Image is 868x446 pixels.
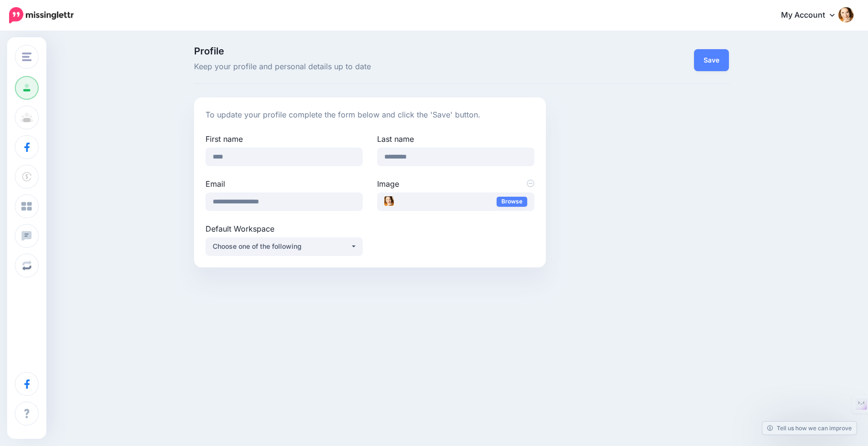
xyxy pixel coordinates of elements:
[206,237,363,256] button: Choose one of the following
[206,133,363,145] label: First name
[206,109,535,121] p: To update your profile complete the form below and click the 'Save' button.
[771,4,854,27] a: My Account
[206,178,363,190] label: Email
[9,7,74,23] img: Missinglettr
[194,61,546,73] span: Keep your profile and personal details up to date
[762,422,857,435] a: Tell us how we can improve
[384,196,394,206] img: photo_AY4K6JV_thumb.jpg
[194,46,546,56] span: Profile
[22,53,32,61] img: menu.png
[497,197,527,207] a: Browse
[694,49,729,71] button: Save
[377,178,534,190] label: Image
[377,133,534,145] label: Last name
[206,223,363,234] label: Default Workspace
[213,241,350,252] div: Choose one of the following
